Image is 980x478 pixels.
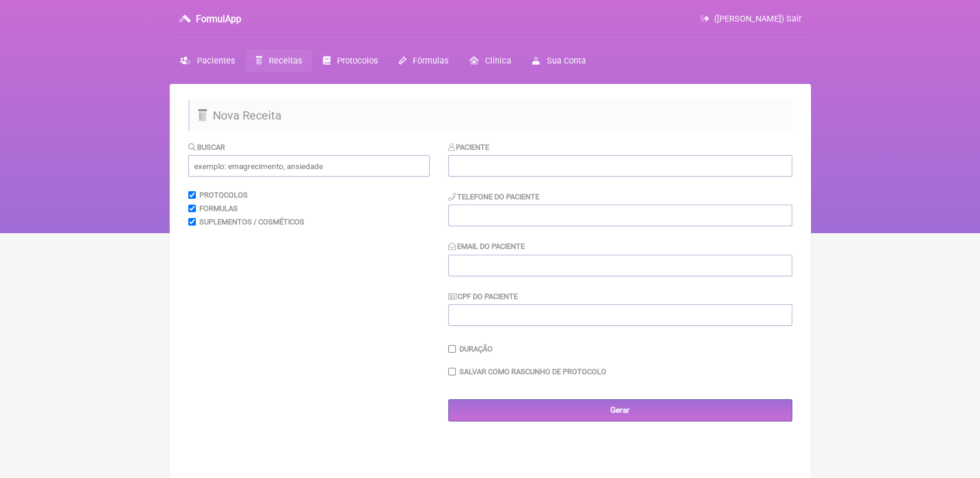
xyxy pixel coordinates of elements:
[197,56,235,66] span: Pacientes
[337,56,378,66] span: Protocolos
[547,56,586,66] span: Sua Conta
[269,56,302,66] span: Receitas
[448,399,792,421] input: Gerar
[199,191,248,199] label: Protocolos
[448,192,540,201] label: Telefone do Paciente
[448,143,490,152] label: Paciente
[714,14,802,24] span: ([PERSON_NAME]) Sair
[245,50,312,72] a: Receitas
[459,367,606,376] label: Salvar como rascunho de Protocolo
[459,345,493,353] label: Duração
[388,50,459,72] a: Fórmulas
[170,50,245,72] a: Pacientes
[312,50,388,72] a: Protocolos
[199,204,238,213] label: Formulas
[188,155,430,177] input: exemplo: emagrecimento, ansiedade
[459,50,522,72] a: Clínica
[196,13,241,24] h3: FormulApp
[522,50,596,72] a: Sua Conta
[413,56,448,66] span: Fórmulas
[485,56,511,66] span: Clínica
[448,292,518,301] label: CPF do Paciente
[188,100,792,131] h2: Nova Receita
[701,14,801,24] a: ([PERSON_NAME]) Sair
[188,143,226,152] label: Buscar
[199,217,304,226] label: Suplementos / Cosméticos
[448,242,525,251] label: Email do Paciente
